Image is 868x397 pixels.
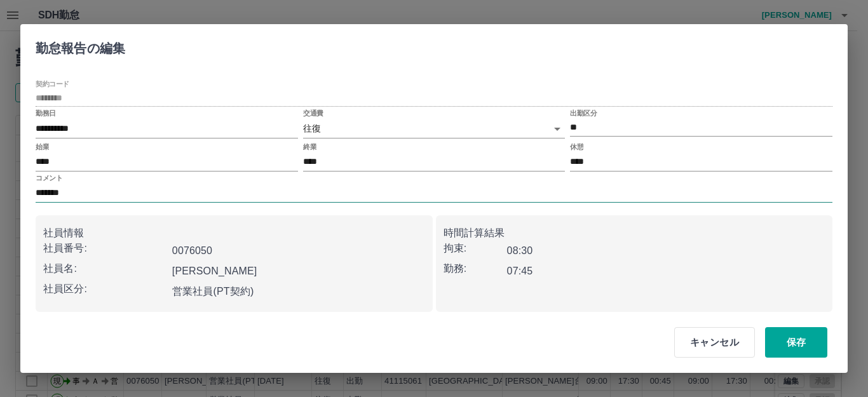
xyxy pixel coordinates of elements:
[444,261,507,276] p: 勤務:
[674,327,755,358] button: キャンセル
[570,142,583,151] label: 休憩
[303,119,566,138] div: 往復
[765,327,827,358] button: 保存
[172,266,257,276] b: [PERSON_NAME]
[172,245,212,256] b: 0076050
[36,79,69,89] label: 契約コード
[36,142,49,151] label: 始業
[570,109,597,118] label: 出勤区分
[36,109,56,118] label: 勤務日
[43,261,167,276] p: 社員名:
[303,109,323,118] label: 交通費
[303,142,316,151] label: 終業
[444,241,507,256] p: 拘束:
[172,286,254,297] b: 営業社員(PT契約)
[507,266,533,276] b: 07:45
[36,173,62,182] label: コメント
[444,225,825,241] p: 時間計算結果
[43,281,167,297] p: 社員区分:
[43,225,425,241] p: 社員情報
[20,24,140,67] h2: 勤怠報告の編集
[43,241,167,256] p: 社員番号:
[507,245,533,256] b: 08:30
